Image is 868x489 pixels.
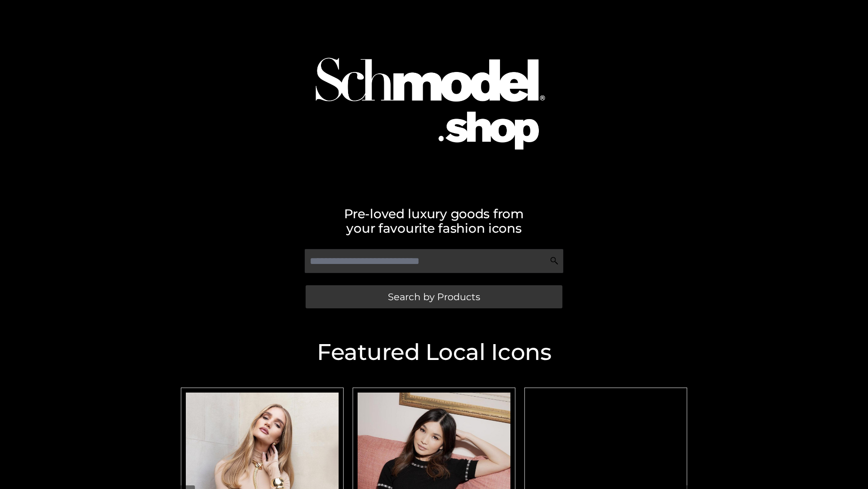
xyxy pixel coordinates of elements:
[176,341,692,364] h2: Featured Local Icons​
[306,285,562,308] a: Search by Products
[388,292,480,302] span: Search by Products
[176,206,692,235] h2: Pre-loved luxury goods from your favourite fashion icons
[550,256,559,265] img: Search Icon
